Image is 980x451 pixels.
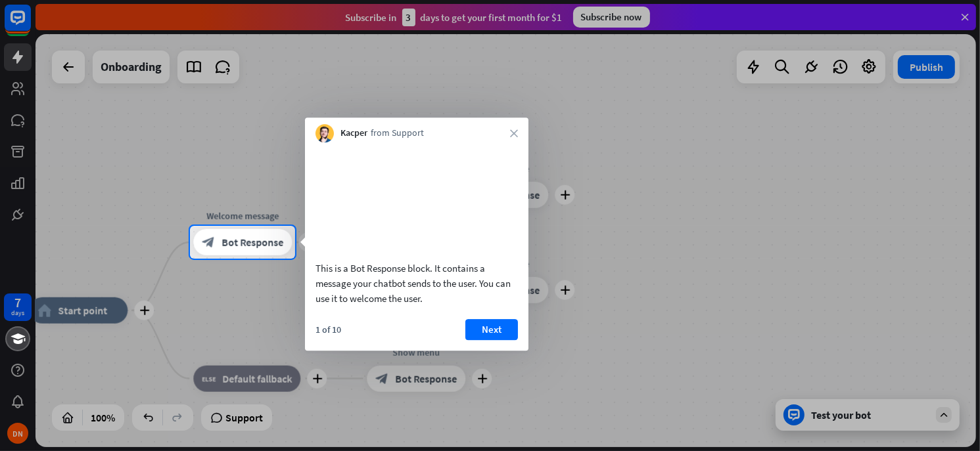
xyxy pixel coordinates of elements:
[11,5,50,45] button: Open LiveChat chat widget
[315,261,518,306] div: This is a Bot Response block. It contains a message your chatbot sends to the user. You can use i...
[465,319,518,340] button: Next
[222,236,283,249] span: Bot Response
[510,129,518,137] i: close
[202,236,215,249] i: block_bot_response
[315,324,341,335] div: 1 of 10
[340,127,367,140] span: Kacper
[371,127,424,140] span: from Support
